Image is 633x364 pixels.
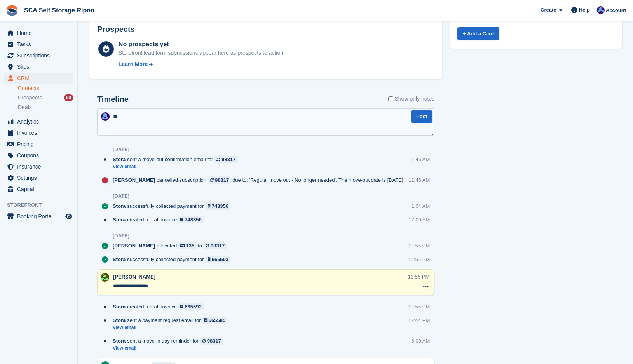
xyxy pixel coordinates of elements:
a: Deals [18,103,73,111]
div: 665585 [209,317,225,324]
span: [PERSON_NAME] [113,242,155,249]
span: Deals [18,104,32,111]
a: Preview store [64,212,73,221]
img: Sarah Race [101,112,110,121]
div: created a draft invoice [113,303,208,310]
span: Sites [17,61,64,72]
label: Show only notes [388,95,435,103]
div: allocated to [113,242,230,249]
span: Pricing [17,139,64,150]
div: 665593 [212,256,228,263]
div: cancelled subscription due to: 'Regular move out - No longer needed'. The move-out date is [DATE] [113,176,407,184]
a: menu [4,50,73,61]
div: 98317 [207,337,221,345]
a: menu [4,28,73,38]
button: Post [411,110,432,123]
img: Sarah Race [597,6,605,14]
div: [DATE] [113,193,129,199]
div: [DATE] [113,146,129,153]
span: Analytics [17,116,64,127]
div: 135 [186,242,195,249]
a: menu [4,211,73,222]
a: 665593 [178,303,204,310]
div: successfully collected payment for [113,256,234,263]
div: successfully collected payment for [113,202,234,210]
span: Subscriptions [17,50,64,61]
span: Stora [113,256,126,263]
div: 6:00 AM [412,337,430,345]
a: Learn More [119,60,285,68]
div: 748356 [212,202,228,210]
a: menu [4,172,73,183]
input: Show only notes [388,95,393,103]
div: 12:55 PM [408,273,430,280]
span: Booking Portal [17,211,64,222]
div: 1:04 AM [412,202,430,210]
div: 98317 [221,156,235,163]
span: Stora [113,303,126,310]
span: Capital [17,184,64,195]
a: 748356 [206,202,231,210]
div: sent a payment request email for [113,317,231,324]
div: 12:55 PM [408,256,430,263]
a: 748356 [178,216,204,223]
a: menu [4,73,73,84]
a: 98317 [204,242,227,249]
span: Settings [17,172,64,183]
div: 748356 [185,216,201,223]
h2: Prospects [97,25,135,34]
a: 665593 [206,256,231,263]
span: [PERSON_NAME] [113,274,155,280]
span: Stora [113,337,126,345]
a: 98317 [208,176,231,184]
a: menu [4,61,73,72]
div: 98317 [215,176,229,184]
a: View email [113,164,242,170]
span: Stora [113,317,126,324]
div: 11:46 AM [408,156,430,163]
div: sent a move-in day reminder for [113,337,227,345]
span: Coupons [17,150,64,161]
span: Insurance [17,161,64,172]
span: [PERSON_NAME] [113,176,155,184]
div: 11:46 AM [408,176,430,184]
a: menu [4,39,73,50]
a: menu [4,139,73,150]
a: menu [4,127,73,138]
div: [DATE] [113,233,129,239]
a: 135 [178,242,196,249]
span: Home [17,28,64,38]
a: Contacts [18,85,73,92]
img: Kelly Neesham [101,273,109,282]
a: menu [4,116,73,127]
a: menu [4,150,73,161]
span: Stora [113,216,126,223]
span: Tasks [17,39,64,50]
div: 50 [64,94,73,101]
span: CRM [17,73,64,84]
a: menu [4,161,73,172]
a: + Add a Card [457,27,499,40]
a: 98317 [200,337,223,345]
a: SCA Self Storage Ripon [21,4,98,17]
a: 98317 [214,156,237,163]
div: sent a move-out confirmation email for [113,156,242,163]
span: Stora [113,156,126,163]
a: View email [113,345,227,352]
div: 12:55 PM [408,303,430,310]
a: 665585 [202,317,228,324]
div: 665593 [185,303,201,310]
a: Prospects 50 [18,94,73,102]
div: 12:55 PM [408,242,430,249]
div: No prospects yet [119,40,285,49]
div: Storefront lead form submissions appear here as prospects to action. [119,49,285,57]
span: Prospects [18,94,42,101]
span: Storefront [7,201,77,209]
a: View email [113,324,231,331]
a: menu [4,184,73,195]
span: Create [541,6,556,14]
img: stora-icon-8386f47178a22dfd0bd8f6a31ec36ba5ce8667c1dd55bd0f319d3a0aa187defe.svg [6,5,18,16]
div: Learn More [119,60,148,68]
span: Stora [113,202,126,210]
span: Account [606,7,626,14]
